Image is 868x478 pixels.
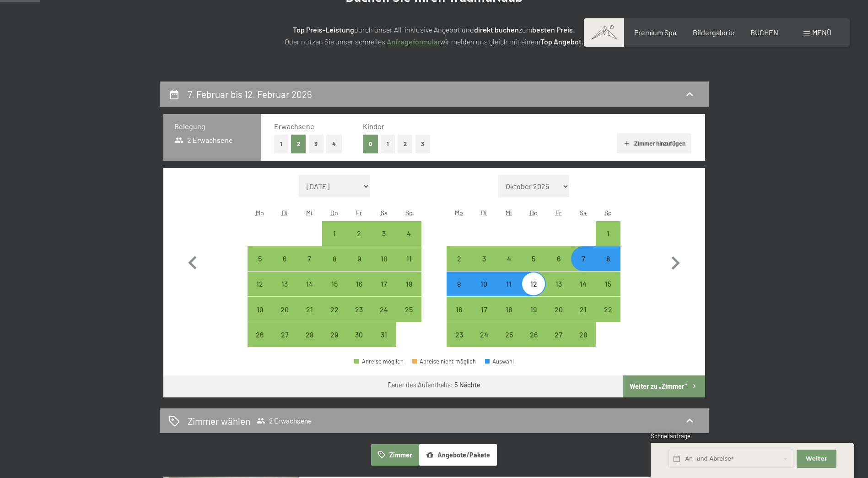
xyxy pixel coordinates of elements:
[372,246,396,271] div: Sat Jan 10 2026
[372,297,396,321] div: Anreise möglich
[596,297,620,321] div: Sun Feb 22 2026
[521,272,546,296] div: Thu Feb 12 2026
[372,272,396,296] div: Anreise möglich
[693,28,734,37] a: Bildergalerie
[532,25,573,34] strong: besten Preis
[447,306,470,329] div: 16
[322,272,347,296] div: Thu Jan 15 2026
[348,306,371,329] div: 23
[396,221,421,246] div: Sun Jan 04 2026
[309,135,324,153] button: 3
[454,381,480,389] b: 5 Nächte
[530,209,538,217] abbr: Donnerstag
[651,432,690,440] span: Schnellanfrage
[596,221,620,246] div: Sun Feb 01 2026
[497,306,520,329] div: 18
[248,246,272,271] div: Anreise möglich
[571,322,596,347] div: Anreise möglich
[812,28,831,37] span: Menü
[348,331,371,354] div: 30
[272,322,297,347] div: Tue Jan 27 2026
[372,221,396,246] div: Anreise möglich
[596,246,620,271] div: Anreise möglich
[750,28,778,37] a: BUCHEN
[248,331,271,354] div: 26
[496,246,521,271] div: Anreise möglich
[572,255,595,278] div: 7
[472,272,496,296] div: Anreise möglich
[372,255,395,278] div: 10
[323,230,346,253] div: 1
[455,209,463,217] abbr: Montag
[322,297,347,321] div: Anreise möglich
[347,221,372,246] div: Fri Jan 02 2026
[273,331,296,354] div: 27
[272,272,297,296] div: Anreise möglich
[546,322,571,347] div: Anreise möglich
[398,135,413,153] button: 2
[571,246,596,271] div: Sat Feb 07 2026
[623,375,705,397] button: Weiter zu „Zimmer“
[597,306,620,329] div: 22
[662,175,689,348] button: Nächster Monat
[323,255,346,278] div: 8
[522,280,545,303] div: 12
[496,322,521,347] div: Anreise möglich
[572,280,595,303] div: 14
[354,358,404,364] div: Anreise möglich
[472,297,496,321] div: Tue Feb 17 2026
[571,272,596,296] div: Anreise möglich
[447,297,471,321] div: Mon Feb 16 2026
[272,322,297,347] div: Anreise möglich
[617,133,691,153] button: Zimmer hinzufügen
[547,306,570,329] div: 20
[372,331,395,354] div: 31
[396,272,421,296] div: Anreise möglich
[521,246,546,271] div: Anreise möglich
[496,246,521,271] div: Wed Feb 04 2026
[347,246,372,271] div: Anreise möglich
[272,246,297,271] div: Tue Jan 06 2026
[397,255,420,278] div: 11
[248,255,271,278] div: 5
[371,444,419,465] button: Zimmer
[496,297,521,321] div: Anreise möglich
[372,306,395,329] div: 24
[447,246,471,271] div: Anreise möglich
[348,255,371,278] div: 9
[372,280,395,303] div: 17
[297,246,322,271] div: Wed Jan 07 2026
[415,135,431,153] button: 3
[472,246,496,271] div: Anreise möglich
[546,297,571,321] div: Anreise möglich
[347,297,372,321] div: Anreise möglich
[547,280,570,303] div: 13
[447,322,471,347] div: Mon Feb 23 2026
[322,297,347,321] div: Thu Jan 22 2026
[323,306,346,329] div: 22
[472,297,496,321] div: Anreise möglich
[522,331,545,354] div: 26
[447,272,471,296] div: Mon Feb 09 2026
[297,322,322,347] div: Anreise möglich
[323,280,346,303] div: 15
[272,272,297,296] div: Tue Jan 13 2026
[571,297,596,321] div: Anreise möglich
[372,272,396,296] div: Sat Jan 17 2026
[447,331,470,354] div: 23
[546,322,571,347] div: Fri Feb 27 2026
[521,322,546,347] div: Thu Feb 26 2026
[447,272,471,296] div: Anreise möglich
[248,246,272,271] div: Mon Jan 05 2026
[297,272,322,296] div: Anreise möglich
[297,297,322,321] div: Wed Jan 21 2026
[634,28,676,37] a: Premium Spa
[547,331,570,354] div: 27
[447,280,470,303] div: 9
[282,209,288,217] abbr: Dienstag
[248,322,272,347] div: Mon Jan 26 2026
[256,416,312,425] span: 2 Erwachsene
[521,297,546,321] div: Thu Feb 19 2026
[272,297,297,321] div: Tue Jan 20 2026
